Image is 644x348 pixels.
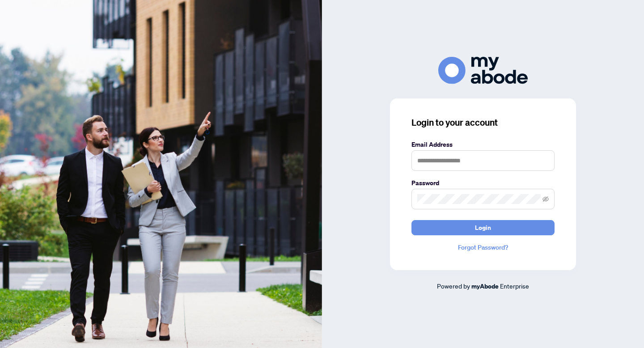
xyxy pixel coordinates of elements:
[500,282,529,290] span: Enterprise
[411,220,555,235] button: Login
[475,221,491,235] span: Login
[471,281,499,291] a: myAbode
[411,140,555,149] label: Email Address
[542,196,549,202] span: eye-invisible
[411,242,555,252] a: Forgot Password?
[438,57,528,84] img: ma-logo
[411,116,555,129] h3: Login to your account
[437,282,470,290] span: Powered by
[411,178,555,188] label: Password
